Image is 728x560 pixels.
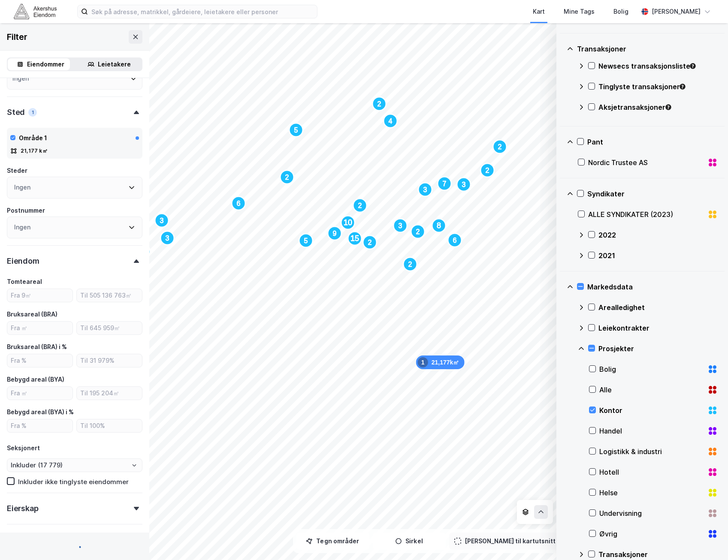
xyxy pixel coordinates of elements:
div: Leietakere [98,59,131,69]
div: Mine Tags [564,6,595,17]
div: Map marker [372,97,386,111]
input: Fra ㎡ [7,387,72,400]
div: 21,177 k㎡ [21,148,48,154]
div: 1 [28,108,37,117]
div: Map marker [432,219,446,232]
text: 6 [237,200,241,207]
div: Kontor [599,405,704,415]
text: 6 [453,237,457,244]
text: 3 [423,186,427,193]
text: 2 [285,174,289,181]
div: Handel [599,426,704,436]
div: Map marker [493,140,507,154]
div: Undervisning [599,508,704,518]
div: [PERSON_NAME] til kartutsnitt [465,536,556,546]
div: Map marker [403,257,417,271]
div: [PERSON_NAME] [652,6,701,17]
text: 2 [498,143,502,151]
div: Bolig [613,6,628,17]
div: Hotell [599,467,704,477]
div: Seksjonert [7,443,40,453]
button: Sirkel [373,533,446,550]
div: Område 1 [19,133,47,143]
div: Ingen [14,222,30,232]
div: Eiendom [7,256,39,266]
div: Map marker [348,232,362,245]
text: 5 [294,126,298,134]
div: 2021 [598,250,718,261]
div: 2022 [598,230,718,240]
div: Steder [7,166,27,176]
div: Map marker [363,235,377,249]
input: Fra ㎡ [7,322,72,334]
input: Fra 9㎡ [7,289,72,302]
text: 2 [358,202,362,209]
text: 3 [166,235,169,242]
div: Map marker [136,245,150,259]
div: Postnummer [7,205,45,216]
div: Pant [587,137,718,147]
text: 2 [408,261,412,268]
div: Map marker [438,177,451,190]
div: Markedsdata [587,282,718,292]
div: Transaksjoner [577,44,718,54]
text: 2 [378,100,381,108]
text: 2 [368,239,372,246]
div: Ingen [12,73,29,84]
div: Map marker [416,355,465,369]
div: Prosjekter [598,343,718,354]
div: Newsecs transaksjonsliste [598,61,718,71]
text: 3 [462,181,466,188]
div: Kart [533,6,545,17]
div: Map marker [384,114,397,128]
div: Syndikater [587,189,718,199]
div: Bebygd areal (BYA) i % [7,407,74,417]
div: Map marker [393,219,407,232]
div: Eiendommer [27,59,64,69]
div: Map marker [341,216,355,229]
div: Tooltip anchor [679,83,686,90]
div: Map marker [448,233,462,247]
div: Bruksareal (BRA) i % [7,342,67,352]
div: Kontrollprogram for chat [685,519,728,560]
div: Logistikk & industri [599,446,704,457]
div: Map marker [289,123,303,137]
text: 2 [486,167,489,174]
div: Map marker [232,196,245,210]
div: Map marker [457,178,471,191]
div: Aksjetransaksjoner [598,102,718,112]
input: Til 31 979% [77,354,142,367]
text: 10 [344,218,352,227]
input: Til 100% [77,419,142,432]
div: Bebygd areal (BYA) [7,374,64,385]
button: Tegn områder [296,533,369,550]
img: akershus-eiendom-logo.9091f326c980b4bce74ccdd9f866810c.svg [14,4,57,19]
div: Map marker [299,234,313,247]
div: Filter [7,30,27,44]
div: Øvrig [599,529,704,539]
input: Til 645 959㎡ [77,322,142,334]
input: ClearOpen [7,459,142,472]
div: Ingen [14,182,30,193]
div: Eierskap [7,503,38,514]
div: Map marker [411,225,425,238]
text: 3 [160,217,164,224]
text: 3 [399,222,402,229]
text: 9 [333,230,337,237]
div: Map marker [353,199,367,212]
input: Fra % [7,419,72,432]
div: Map marker [155,214,169,227]
div: Bruksareal (BRA) [7,309,57,319]
input: Til 195 204㎡ [77,387,142,400]
div: Transaksjoner [598,549,718,560]
div: Arealledighet [598,302,718,313]
div: ALLE SYNDIKATER (2023) [588,209,704,220]
div: Map marker [418,183,432,196]
div: Bolig [599,364,704,374]
input: Til 505 136 763㎡ [77,289,142,302]
div: Map marker [480,163,494,177]
text: 2 [416,228,420,235]
div: Tinglyste transaksjoner [598,81,718,92]
iframe: Chat Widget [685,519,728,560]
div: Tooltip anchor [689,62,697,70]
